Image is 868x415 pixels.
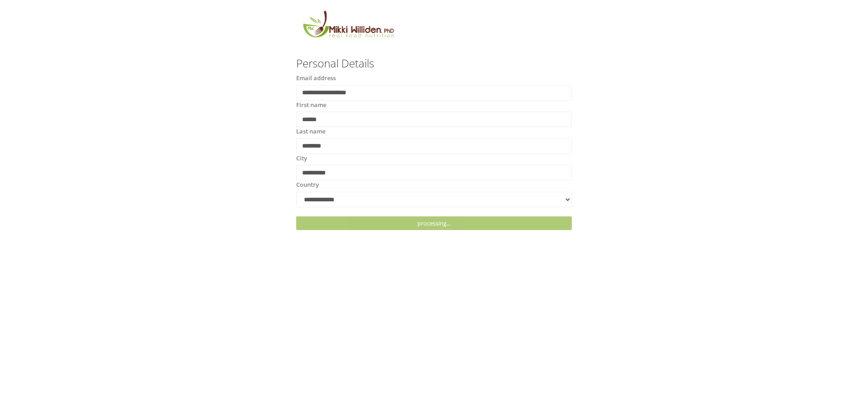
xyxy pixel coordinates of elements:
label: Email address [296,74,336,83]
label: Country [296,180,319,190]
label: City [296,154,307,163]
img: MikkiLogoMain.png [296,9,400,43]
label: First name [296,101,326,110]
label: Last name [296,127,325,136]
h3: Personal Details [296,57,572,69]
